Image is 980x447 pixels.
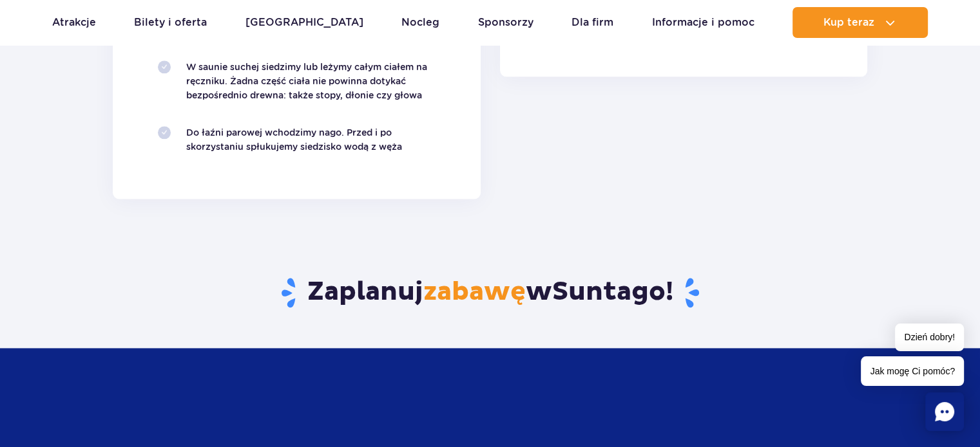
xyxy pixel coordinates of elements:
[652,7,754,38] a: Informacje i pomoc
[552,276,666,308] span: Suntago
[572,7,613,38] a: Dla firm
[134,7,207,38] a: Bilety i oferta
[823,17,874,28] span: Kup teraz
[423,276,526,308] span: zabawę
[401,7,439,38] a: Nocleg
[478,7,533,38] a: Sponsorzy
[861,356,964,386] span: Jak mogę Ci pomóc?
[186,60,436,102] p: W saunie suchej siedzimy lub leżymy całym ciałem na ręczniku. Żadna część ciała nie powinna dotyk...
[245,7,363,38] a: [GEOGRAPHIC_DATA]
[186,125,436,154] p: Do łaźni parowej wchodzimy nago. Przed i po skorzystaniu spłukujemy siedzisko wodą z węża
[113,276,867,309] h3: Zaplanuj w !
[52,7,96,38] a: Atrakcje
[793,7,928,38] button: Kup teraz
[925,392,964,431] div: Chat
[895,324,964,351] span: Dzień dobry!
